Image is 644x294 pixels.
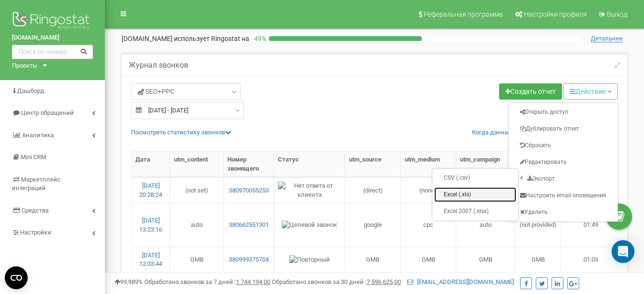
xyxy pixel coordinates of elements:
a: Создать отчет [499,83,562,100]
a: [DOMAIN_NAME] [12,33,93,42]
td: (not set) [170,177,224,203]
a: Excel 2007 (.xlsx) [434,204,516,219]
a: Экспорт [511,172,616,186]
span: Настройки профиля [524,10,587,18]
h5: Журнал звонков [129,61,188,70]
img: Повторный [289,255,330,264]
a: [EMAIL_ADDRESS][DOMAIN_NAME] [407,278,514,285]
span: Выход [607,10,627,18]
a: Редактировать [511,155,616,170]
button: Действие [563,83,618,100]
th: utm_campaign [456,152,516,177]
td: auto [456,203,516,246]
td: 01:05 [561,247,622,273]
img: Ringostat logo [12,10,93,33]
td: (none) [401,177,456,203]
td: GMB [456,247,516,273]
td: 01:49 [561,203,622,246]
a: Настроить email оповещения [511,188,616,203]
span: Обработано звонков за 30 дней : [272,278,401,285]
th: Номер звонящего [224,152,274,177]
a: Удалить [511,205,616,220]
a: 380662551301 [227,221,270,230]
span: 99,989% [114,278,143,285]
span: Детальнее [591,35,623,42]
a: SEO+PPC [131,83,241,100]
td: GMB [345,247,401,273]
a: Дублировать отчет [511,122,616,136]
span: использует Ringostat на [174,35,249,42]
th: utm_medium [401,152,456,177]
a: Когда данные могут отличаться от других систем [472,128,615,137]
span: Аналитика [22,132,54,139]
a: 380970055253 [227,186,270,195]
div: Проекты [12,61,37,71]
div: Open Intercom Messenger [612,240,634,263]
p: 49 % [249,34,269,43]
span: Центр обращений [21,109,74,116]
td: cpc [401,203,456,246]
a: Посмотреть cтатистику звонков [131,129,231,136]
a: [DATE] 13:23:16 [139,217,162,233]
u: 7 596 625,00 [367,278,401,285]
input: Поиск по номеру [12,45,93,59]
p: [DOMAIN_NAME] [122,34,249,43]
td: (direct) [345,177,401,203]
a: [DATE] 20:28:24 [139,182,162,198]
button: Open CMP widget [5,266,28,289]
span: Маркетплейс интеграций [12,176,61,192]
td: auto [170,203,224,246]
span: Реферальная программа [424,10,503,18]
a: CSV (.csv) [434,171,516,185]
a: Открыть доступ [511,105,616,120]
img: Нет ответа от клиента [278,182,341,199]
a: Сбросить [511,138,616,153]
td: GMB [515,247,561,273]
a: [DATE] 12:03:44 [139,252,162,268]
img: Целевой звонок [282,221,337,230]
a: Excel (.xls) [434,187,516,202]
span: SEO+PPC [137,87,174,96]
span: Дашборд [17,87,44,94]
th: utm_content [170,152,224,177]
u: 1 744 194,00 [236,278,270,285]
td: google [345,203,401,246]
span: Обработано звонков за 7 дней : [144,278,270,285]
td: GMB [401,247,456,273]
th: utm_source [345,152,401,177]
th: Статус [274,152,345,177]
td: (not provided) [515,203,561,246]
span: Средства [21,207,49,214]
a: 380999375704 [227,255,270,264]
span: Настройки [20,229,51,236]
th: Дата [132,152,170,177]
td: GMB [170,247,224,273]
span: Mini CRM [20,153,46,161]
